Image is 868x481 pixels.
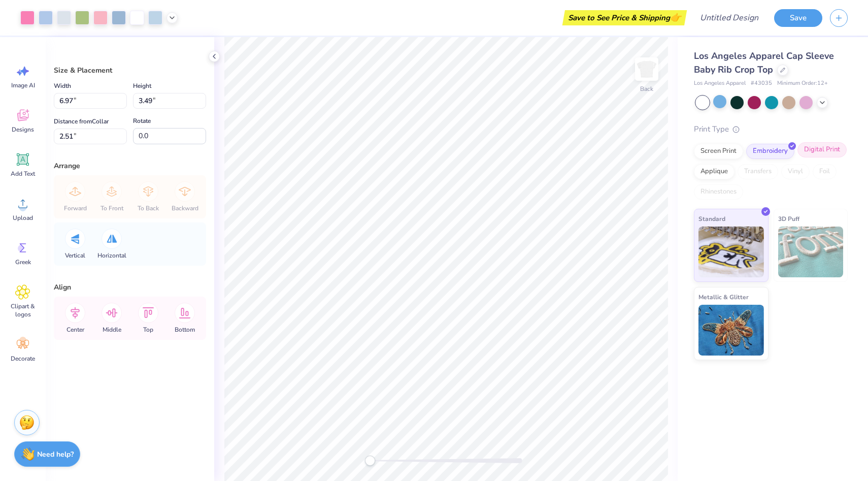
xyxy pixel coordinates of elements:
[54,282,206,293] div: Align
[11,81,35,89] span: Image AI
[65,251,85,260] span: Vertical
[54,115,109,127] label: Distance from Collar
[692,8,766,28] input: Untitled Design
[640,84,653,93] div: Back
[11,170,35,178] span: Add Text
[694,164,735,179] div: Applique
[698,227,764,277] img: Standard
[698,213,725,224] span: Standard
[694,144,743,159] div: Screen Print
[698,292,749,302] span: Metallic & Glitter
[813,164,837,179] div: Foil
[778,213,799,224] span: 3D Puff
[13,214,33,222] span: Upload
[11,355,35,363] span: Decorate
[694,50,834,76] span: Los Angeles Apparel Cap Sleeve Baby Rib Crop Top
[66,326,84,334] span: Center
[694,123,848,135] div: Print Type
[133,80,151,92] label: Height
[781,164,810,179] div: Vinyl
[97,251,126,260] span: Horizontal
[175,326,195,334] span: Bottom
[777,79,828,88] span: Minimum Order: 12 +
[54,80,71,92] label: Width
[54,65,206,76] div: Size & Placement
[778,227,844,277] img: 3D Puff
[12,125,34,134] span: Designs
[670,11,681,23] span: 👉
[698,305,764,356] img: Metallic & Glitter
[637,59,657,79] img: Back
[37,450,74,459] strong: Need help?
[694,184,743,200] div: Rhinestones
[54,161,206,171] div: Arrange
[565,10,684,25] div: Save to See Price & Shipping
[738,164,778,179] div: Transfers
[365,456,375,466] div: Accessibility label
[143,326,153,334] span: Top
[6,302,40,318] span: Clipart & logos
[774,9,822,27] button: Save
[15,258,31,266] span: Greek
[103,326,121,334] span: Middle
[133,115,151,127] label: Rotate
[751,79,772,88] span: # 43035
[797,142,847,157] div: Digital Print
[694,79,746,88] span: Los Angeles Apparel
[746,144,794,159] div: Embroidery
